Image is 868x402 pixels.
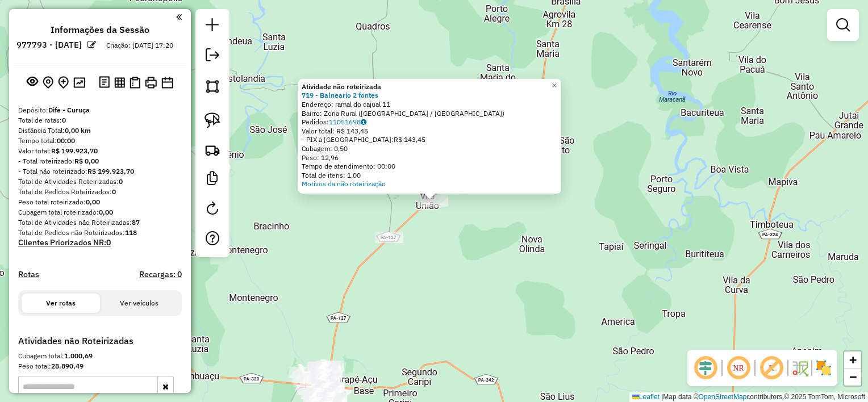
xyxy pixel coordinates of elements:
[302,144,558,153] div: Cubagem: 0,50
[127,74,143,91] button: Visualizar Romaneio
[201,44,224,69] a: Exportar sessão
[375,232,403,243] div: Atividade não roteirizada - BAR DO ELIAS MOCOO
[302,179,386,188] a: Motivos da não roteirização
[56,74,71,91] button: Adicionar Atividades
[289,367,317,378] div: Atividade não roteirizada - PEDRO LIMA MONTEIRO
[87,167,134,175] strong: R$ 199.923,70
[86,198,100,206] strong: 0,00
[18,146,182,156] div: Valor total:
[112,74,127,90] button: Visualizar relatório de Roteirização
[57,136,75,145] strong: 00:00
[62,116,66,124] strong: 0
[699,393,747,401] a: OpenStreetMap
[18,105,182,115] div: Depósito:
[329,118,366,126] a: 11051698
[51,362,84,370] strong: 28.890,49
[394,135,425,144] span: R$ 143,45
[18,336,182,346] h4: Atividades não Roteirizadas
[420,195,448,207] div: Atividade não roteirizada - Balneario 2 fontes
[51,146,98,155] strong: R$ 199.923,70
[100,294,178,313] button: Ver veículos
[40,74,56,91] button: Centralizar mapa no depósito ou ponto de apoio
[159,74,176,91] button: Disponibilidade de veículos
[832,14,854,36] a: Exibir filtros
[125,228,137,237] strong: 118
[18,177,182,187] div: Total de Atividades Roteirizadas:
[99,208,113,216] strong: 0,00
[312,362,340,373] div: Atividade não roteirizada - BAR VITORIA
[132,218,140,227] strong: 87
[629,392,868,402] div: Map data © contributors,© 2025 TomTom, Microsoft
[844,351,861,368] a: Zoom in
[22,294,100,313] button: Ver rotas
[302,171,558,180] div: Total de itens: 1,00
[301,388,329,399] div: Atividade não roteirizada - CANTINHO DO CERTO
[849,370,857,384] span: −
[302,91,378,99] a: 719 - Balneario 2 fontes
[106,237,111,248] strong: 0
[18,207,182,217] div: Cubagem total roteirizado:
[119,177,123,186] strong: 0
[18,361,182,371] div: Peso total:
[312,383,340,395] div: Atividade não roteirizada - DEPOSITO DA JEANE
[18,166,182,177] div: - Total não roteirizado:
[791,359,809,377] img: Fluxo de ruas
[200,137,225,162] a: Criar rota
[18,125,182,136] div: Distância Total:
[205,78,220,94] img: Selecionar atividades - polígono
[51,24,149,35] h4: Informações da Sessão
[307,368,336,379] div: Atividade não roteirizada - MERCADINHO MORAES
[314,387,342,399] div: Atividade não roteirizada - BAR DO JORGE IGARAP
[74,157,99,165] strong: R$ 0,00
[311,379,339,391] div: Atividade não roteirizada - KOLINA CENTRO
[314,369,343,380] div: Atividade não roteirizada - QUIOSQUE EXECUTIVO
[361,119,366,125] i: Observações
[313,363,341,374] div: Atividade não roteirizada - BAR VOCE DECIDE ED
[64,351,93,360] strong: 1.000,69
[302,100,558,109] div: Endereço: ramal do cajual 11
[307,362,336,373] div: Atividade não roteirizada - COMERCIO DA MOCA
[97,74,112,91] button: Logs desbloquear sessão
[18,217,182,228] div: Total de Atividades não Roteirizadas:
[205,142,220,158] img: Criar rota
[112,187,116,196] strong: 0
[297,384,325,395] div: Atividade não roteirizada - COMERCIAL MALOCA
[308,373,337,384] div: Atividade não roteirizada - BRENO GABRIEL MESQUI
[312,380,340,391] div: Atividade não roteirizada - ALAN BEBIDAS DELIVER
[299,373,327,384] div: Atividade não roteirizada - DEPOSITO DO IGOR IG
[552,81,557,90] span: ×
[18,238,182,248] h4: Clientes Priorizados NR:
[302,109,558,118] div: Bairro: Zona Rural ([GEOGRAPHIC_DATA] / [GEOGRAPHIC_DATA])
[201,197,224,223] a: Reroteirizar Sessão
[844,368,861,386] a: Zoom out
[24,73,40,91] button: Exibir sessão original
[302,153,558,162] div: Peso: 12,96
[302,162,558,171] div: Tempo de atendimento: 00:00
[302,127,558,136] div: Valor total: R$ 143,45
[18,197,182,207] div: Peso total roteirizado:
[316,382,344,393] div: Atividade não roteirizada - ALAN OLIVEIRA
[725,354,752,382] span: Ocultar NR
[302,82,381,91] strong: Atividade não roteirizada
[661,393,663,401] span: |
[18,228,182,238] div: Total de Pedidos não Roteirizados:
[48,106,90,114] strong: Dife - Curuça
[65,126,91,135] strong: 0,00 km
[201,14,224,39] a: Nova sessão e pesquisa
[18,351,182,361] div: Cubagem total:
[205,112,220,128] img: Selecionar atividades - laço
[18,270,39,279] a: Rotas
[71,74,87,90] button: Otimizar todas as rotas
[303,388,332,400] div: Atividade não roteirizada - Araujo bebidas IGAR
[16,40,82,50] h6: 977793 - [DATE]
[87,40,96,49] em: Alterar nome da sessão
[316,361,344,372] div: Atividade não roteirizada - Balneario Refugio I
[302,135,558,144] div: - PIX à [GEOGRAPHIC_DATA]:
[548,79,561,93] a: Close popup
[143,74,159,91] button: Imprimir Rotas
[102,40,178,51] div: Criação: [DATE] 17:20
[201,167,224,192] a: Criar modelo
[849,353,857,367] span: +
